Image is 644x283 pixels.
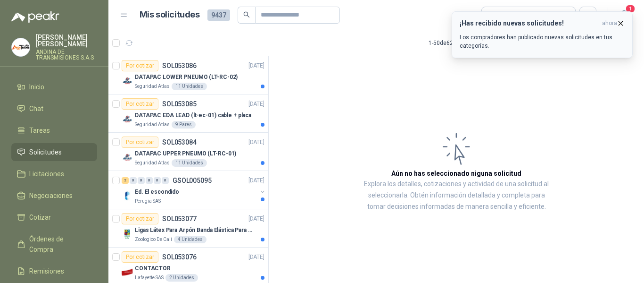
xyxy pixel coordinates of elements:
[135,121,170,129] p: Seguridad Atlas
[36,34,97,47] p: [PERSON_NAME] [PERSON_NAME]
[363,179,550,213] p: Explora los detalles, cotizaciones y actividad de una solicitud al seleccionarla. Obtén informaci...
[29,190,73,201] span: Negociaciones
[135,188,179,197] p: Ed. El escondido
[122,137,158,148] div: Por cotizar
[140,8,200,22] h1: Mis solicitudes
[391,168,521,179] h3: Aún no has seleccionado niguna solicitud
[172,83,207,90] div: 11 Unidades
[29,266,64,276] span: Remisiones
[162,139,197,146] p: SOL053084
[146,177,153,184] div: 0
[135,264,171,273] p: CONTACTOR
[452,11,633,58] button: ¡Has recibido nuevas solicitudes!ahora Los compradores han publicado nuevas solicitudes en tus ca...
[122,152,133,163] img: Company Logo
[108,94,268,133] a: Por cotizarSOL053085[DATE] Company LogoDATAPAC EDA LEAD (lt-ec-01) cable + placaSeguridad Atlas9 ...
[11,230,97,258] a: Órdenes de Compra
[135,83,170,90] p: Seguridad Atlas
[122,98,158,110] div: Por cotizar
[135,159,170,167] p: Seguridad Atlas
[174,236,206,243] div: 4 Unidades
[135,197,161,205] p: Perugia SAS
[11,165,97,183] a: Licitaciones
[29,82,44,92] span: Inicio
[154,177,161,184] div: 0
[108,56,268,94] a: Por cotizarSOL053086[DATE] Company LogoDATAPAC LOWER PNEUMO (LT-RC-02)Seguridad Atlas11 Unidades
[11,208,97,226] a: Cotizar
[243,11,250,18] span: search
[29,234,88,255] span: Órdenes de Compra
[122,60,158,71] div: Por cotizar
[135,149,236,158] p: DATAPAC UPPER PNEUMO (LT-RC-01)
[108,133,268,171] a: Por cotizarSOL053084[DATE] Company LogoDATAPAC UPPER PNEUMO (LT-RC-01)Seguridad Atlas11 Unidades
[29,212,51,223] span: Cotizar
[122,190,133,201] img: Company Logo
[172,159,207,167] div: 11 Unidades
[11,262,97,280] a: Remisiones
[248,253,264,262] p: [DATE]
[207,9,230,21] span: 9437
[138,177,145,184] div: 0
[616,7,633,24] button: 1
[162,215,197,222] p: SOL053077
[122,113,133,125] img: Company Logo
[162,101,197,107] p: SOL053085
[460,19,598,27] h3: ¡Has recibido nuevas solicitudes!
[162,177,169,184] div: 0
[122,251,158,263] div: Por cotizar
[248,100,264,109] p: [DATE]
[11,78,97,96] a: Inicio
[602,19,617,27] span: ahora
[12,38,30,56] img: Company Logo
[162,62,197,69] p: SOL053086
[29,169,64,179] span: Licitaciones
[108,209,268,248] a: Por cotizarSOL053077[DATE] Company LogoLigas Látex Para Arpón Banda Elástica Para Arpón Tripa Pol...
[135,236,172,243] p: Zoologico De Cali
[248,176,264,185] p: [DATE]
[122,228,133,240] img: Company Logo
[487,10,507,20] div: Todas
[173,177,212,184] p: GSOL005095
[36,49,97,60] p: ANDINA DE TRANSMISIONES S.A.S
[130,177,137,184] div: 0
[11,121,97,139] a: Tareas
[122,175,266,205] a: 2 0 0 0 0 0 GSOL005095[DATE] Company LogoEd. El escondidoPerugia SAS
[11,187,97,205] a: Negociaciones
[248,61,264,70] p: [DATE]
[11,11,59,23] img: Logo peakr
[11,100,97,118] a: Chat
[122,75,133,86] img: Company Logo
[135,226,252,235] p: Ligas Látex Para Arpón Banda Elástica Para Arpón Tripa Pollo
[625,4,636,13] span: 1
[135,73,238,82] p: DATAPAC LOWER PNEUMO (LT-RC-02)
[122,213,158,224] div: Por cotizar
[172,121,196,129] div: 9 Pares
[429,35,490,51] div: 1 - 50 de 6206
[122,177,129,184] div: 2
[135,111,251,120] p: DATAPAC EDA LEAD (lt-ec-01) cable + placa
[135,274,164,282] p: Lafayette SAS
[29,125,50,136] span: Tareas
[165,274,198,282] div: 2 Unidades
[162,254,197,260] p: SOL053076
[29,103,43,114] span: Chat
[122,266,133,278] img: Company Logo
[248,214,264,223] p: [DATE]
[248,138,264,147] p: [DATE]
[11,143,97,161] a: Solicitudes
[460,33,625,50] p: Los compradores han publicado nuevas solicitudes en tus categorías.
[29,147,62,157] span: Solicitudes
